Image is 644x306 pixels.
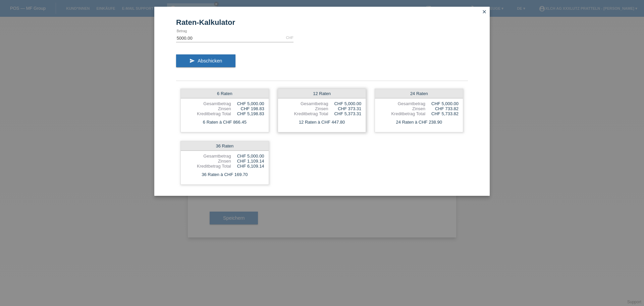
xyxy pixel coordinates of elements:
[231,154,264,159] div: CHF 5,000.00
[425,106,459,111] div: CHF 733.82
[176,18,468,27] h1: Raten-Kalkulator
[181,89,269,98] div: 6 Raten
[480,8,489,16] a: close
[379,111,425,116] div: Kreditbetrag Total
[482,9,487,14] i: close
[185,111,231,116] div: Kreditbetrag Total
[231,164,264,169] div: CHF 6,109.14
[282,106,328,111] div: Zinsen
[328,111,361,116] div: CHF 5,373.31
[181,141,269,151] div: 36 Raten
[198,58,222,63] span: Abschicken
[181,170,269,179] div: 36 Raten à CHF 169.70
[379,106,425,111] div: Zinsen
[375,89,463,98] div: 24 Raten
[328,101,361,106] div: CHF 5,000.00
[185,154,231,159] div: Gesamtbetrag
[425,101,459,106] div: CHF 5,000.00
[231,159,264,164] div: CHF 1,109.14
[231,111,264,116] div: CHF 5,198.83
[328,106,361,111] div: CHF 373.31
[185,164,231,169] div: Kreditbetrag Total
[379,101,425,106] div: Gesamtbetrag
[176,54,235,67] button: send Abschicken
[375,118,463,127] div: 24 Raten à CHF 238.90
[185,101,231,106] div: Gesamtbetrag
[185,159,231,164] div: Zinsen
[181,118,269,127] div: 6 Raten à CHF 866.45
[425,111,459,116] div: CHF 5,733.82
[286,36,293,40] div: CHF
[185,106,231,111] div: Zinsen
[231,106,264,111] div: CHF 198.83
[282,111,328,116] div: Kreditbetrag Total
[190,58,195,63] i: send
[231,101,264,106] div: CHF 5,000.00
[282,101,328,106] div: Gesamtbetrag
[278,118,366,127] div: 12 Raten à CHF 447.80
[278,89,366,98] div: 12 Raten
